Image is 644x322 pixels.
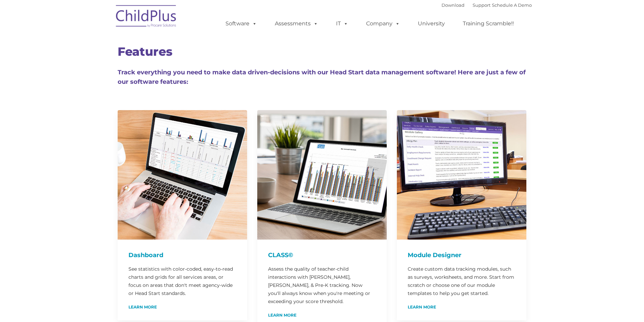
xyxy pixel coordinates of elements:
[492,2,532,8] a: Schedule A Demo
[118,69,526,85] span: Track everything you need to make data driven-decisions with our Head Start data management softw...
[408,305,436,309] a: Learn More
[329,17,355,30] a: IT
[268,17,325,30] a: Assessments
[359,17,407,30] a: Company
[442,2,532,8] font: |
[397,110,526,240] img: ModuleDesigner750
[268,265,376,305] p: Assess the quality of teacher-child interactions with [PERSON_NAME], [PERSON_NAME], & Pre-K track...
[128,305,157,309] a: Learn More
[113,0,180,34] img: ChildPlus by Procare Solutions
[408,265,516,297] p: Create custom data tracking modules, such as surveys, worksheets, and more. Start from scratch or...
[128,265,236,297] p: See statistics with color-coded, easy-to-read charts and grids for all services areas, or focus o...
[219,17,264,30] a: Software
[408,250,516,260] h4: Module Designer
[257,110,387,240] img: CLASS-750
[442,2,464,8] a: Download
[473,2,491,8] a: Support
[268,250,376,260] h4: CLASS©
[456,17,521,30] a: Training Scramble!!
[118,44,172,59] span: Features
[118,110,247,240] img: Dash
[128,250,236,260] h4: Dashboard
[268,313,296,317] a: Learn More
[411,17,452,30] a: University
